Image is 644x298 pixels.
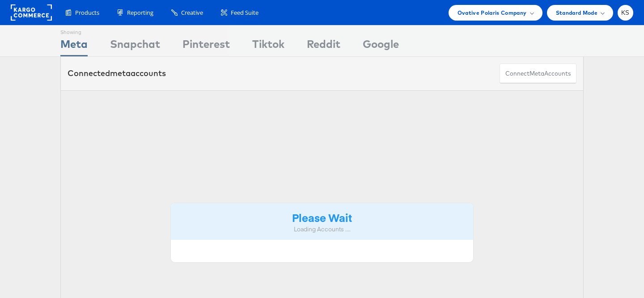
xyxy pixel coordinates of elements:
span: meta [530,69,544,78]
span: Creative [181,9,203,17]
div: Google [363,36,399,56]
div: Loading Accounts .... [178,225,466,234]
span: Products [75,9,99,17]
span: Ovative Polaris Company [458,8,527,17]
span: meta [110,68,131,78]
strong: Please Wait [292,210,352,225]
span: Reporting [127,9,153,17]
div: Tiktok [252,36,284,56]
div: Snapchat [110,36,160,56]
span: Standard Mode [556,8,597,17]
span: KS [621,10,630,16]
div: Showing [60,26,88,36]
span: Feed Suite [231,9,258,17]
div: Meta [60,36,88,56]
button: ConnectmetaAccounts [500,64,576,84]
div: Pinterest [182,36,230,56]
div: Connected accounts [68,68,166,79]
div: Reddit [307,36,340,56]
